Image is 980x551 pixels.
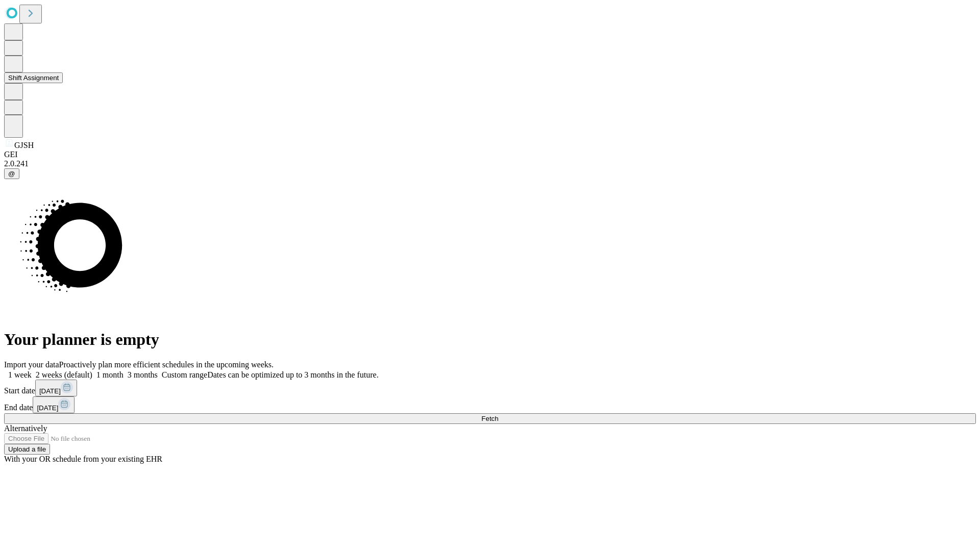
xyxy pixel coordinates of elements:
[207,370,378,379] span: Dates can be optimized up to 3 months in the future.
[59,360,274,369] span: Proactively plan more efficient schedules in the upcoming weeks.
[4,150,976,159] div: GEI
[128,370,158,379] span: 3 months
[4,444,50,455] button: Upload a file
[481,415,498,422] span: Fetch
[4,72,63,83] button: Shift Assignment
[4,360,59,369] span: Import your data
[37,404,58,412] span: [DATE]
[4,380,976,396] div: Start date
[14,141,34,149] span: GJSH
[8,170,15,178] span: @
[39,387,61,395] span: [DATE]
[4,413,976,424] button: Fetch
[36,370,92,379] span: 2 weeks (default)
[4,168,19,179] button: @
[162,370,207,379] span: Custom range
[4,455,162,463] span: With your OR schedule from your existing EHR
[35,380,77,396] button: [DATE]
[8,370,32,379] span: 1 week
[96,370,124,379] span: 1 month
[4,330,976,349] h1: Your planner is empty
[4,159,976,168] div: 2.0.241
[4,424,47,433] span: Alternatively
[33,396,75,413] button: [DATE]
[4,396,976,413] div: End date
